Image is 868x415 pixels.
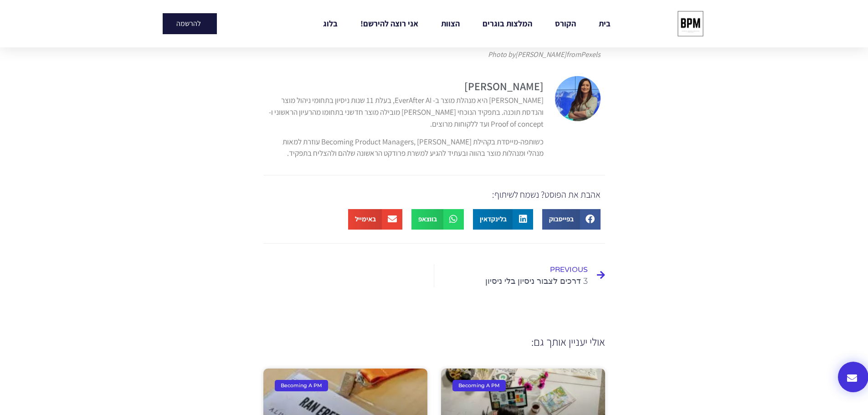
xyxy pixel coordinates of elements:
[555,76,601,121] img: Picture of Elena Librich
[268,80,544,93] a: [PERSON_NAME]
[275,380,328,391] div: Becoming a PM
[599,13,611,34] a: בית
[488,50,601,59] i: Photo by from
[673,7,707,41] img: cropped-bpm-logo-1.jpeg
[348,209,403,230] div: Share on email
[441,13,460,34] a: הצוות
[355,214,376,225] span: באימייל
[268,95,544,130] p: [PERSON_NAME] היא מנהלת מוצר ב- EverAfter AI, בעלת 11 שנות ניסיון בתחומי ניהול מוצר והנדסת תוכנה....
[268,136,544,159] p: כשותפה-מייסדת בקהילת Becoming Product Managers, [PERSON_NAME] עוזרת למאות מנהלי ומנהלות מוצר בהוו...
[581,50,601,59] a: Pexels
[360,13,418,34] a: אני רוצה להירשם!
[418,214,437,225] span: בווצאפ
[555,13,576,34] a: הקורס
[176,20,201,27] span: להרשמה
[549,214,574,225] span: בפייסבוק
[283,13,651,34] nav: Menu
[515,50,566,59] a: [PERSON_NAME]
[434,264,605,287] a: Previous3 דרכים לצבור ניסיון בלי ניסיון
[480,214,507,225] span: בלינקדאין
[485,264,588,275] span: Previous
[542,209,601,230] div: Share on facebook
[485,275,588,287] span: 3 דרכים לצבור ניסיון בלי ניסיון
[473,209,534,230] div: Share on linkedin
[411,209,464,230] div: Share on whatsapp
[323,13,338,34] a: בלוג
[163,13,217,34] a: להרשמה
[483,13,532,34] a: המלצות בוגרים
[452,380,506,391] div: Becoming a PM
[263,335,605,348] h2: אולי יעניין אותך גם:
[268,189,601,200] h2: אהבת את הפוסט? נשמח לשיתוף:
